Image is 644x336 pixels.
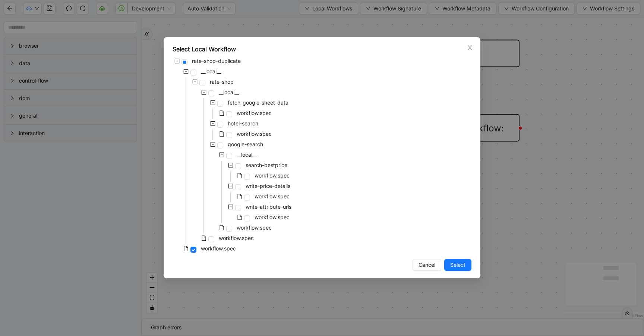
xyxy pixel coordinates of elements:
span: workflow.spec [255,214,290,220]
span: workflow.spec [237,110,272,116]
span: rate-shop [208,77,235,86]
span: file [201,236,206,241]
span: workflow.spec [253,192,291,201]
span: file [183,246,189,251]
span: close [467,45,473,51]
button: Select [444,259,471,271]
span: workflow.spec [255,172,290,179]
span: Cancel [419,261,435,269]
span: workflow.spec [253,213,291,222]
span: file [219,131,224,137]
span: file [237,215,242,220]
span: hotel-search [228,120,258,127]
span: file [237,173,242,178]
span: workflow.spec [217,234,255,243]
span: __local__ [199,67,222,76]
span: __local__ [217,88,240,97]
span: hotel-search [226,119,260,128]
span: minus-square [174,58,180,64]
span: minus-square [183,69,189,74]
span: minus-square [228,204,233,209]
span: minus-square [210,100,215,105]
span: write-attribute-urls [246,204,291,210]
button: Cancel [413,259,441,271]
span: Select [450,261,465,269]
span: google-search [228,141,263,147]
span: __local__ [235,150,258,159]
span: __local__ [237,151,257,158]
span: fetch-google-sheet-data [228,99,288,106]
span: workflow.spec [255,193,290,199]
div: Select Local Workflow [173,45,471,54]
span: workflow.spec [235,109,273,118]
span: fetch-google-sheet-data [226,98,290,107]
span: workflow.spec [235,223,273,232]
span: workflow.spec [235,129,273,138]
span: write-attribute-urls [244,202,293,211]
span: minus-square [192,79,198,84]
span: __local__ [219,89,239,95]
span: workflow.spec [253,171,291,180]
span: workflow.spec [199,244,237,253]
span: rate-shop-duplicate [190,57,242,65]
span: minus-square [228,183,233,189]
span: minus-square [219,152,224,157]
span: minus-square [228,163,233,168]
span: google-search [226,140,265,149]
span: workflow.spec [219,235,254,241]
span: write-price-details [246,183,290,189]
span: rate-shop-duplicate [192,58,241,64]
span: minus-square [201,90,206,95]
span: workflow.spec [237,224,272,231]
span: workflow.spec [237,131,272,137]
span: rate-shop [210,79,234,85]
span: file [219,111,224,116]
span: minus-square [210,142,215,147]
span: __local__ [201,68,221,74]
span: file [237,194,242,199]
span: file [219,225,224,230]
span: minus-square [210,121,215,126]
span: write-price-details [244,182,292,191]
span: workflow.spec [201,245,236,252]
span: search-bestprice [244,161,289,170]
button: Close [466,44,474,52]
span: search-bestprice [246,162,287,168]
